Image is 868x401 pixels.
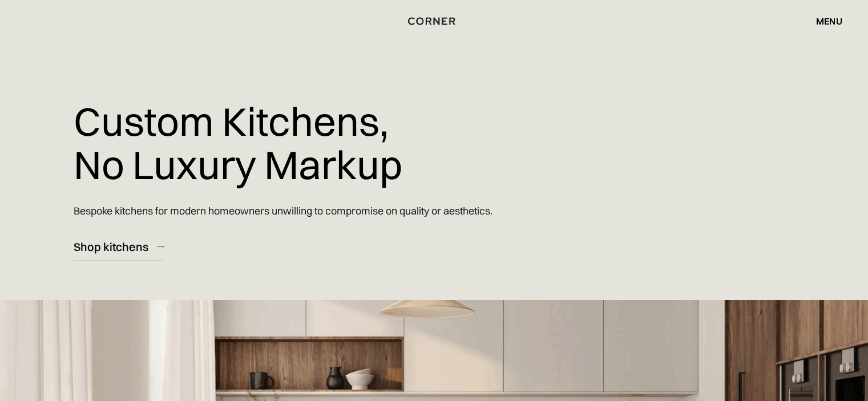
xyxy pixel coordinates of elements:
[404,14,464,29] a: home
[74,239,148,254] div: Shop kitchens
[805,11,842,31] div: menu
[74,195,492,227] p: Bespoke kitchens for modern homeowners unwilling to compromise on quality or aesthetics.
[74,233,164,261] a: Shop kitchens
[74,91,402,195] h1: Custom Kitchens, No Luxury Markup
[816,17,842,26] div: menu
